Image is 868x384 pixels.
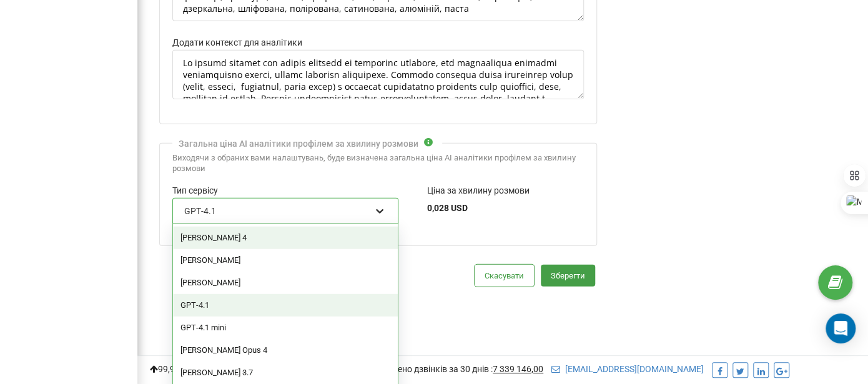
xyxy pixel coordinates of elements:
[367,364,543,374] span: Оброблено дзвінків за 30 днів :
[475,265,534,287] button: Скасувати
[826,313,856,343] div: Open Intercom Messenger
[172,153,584,174] div: Виходячи з обраних вами налаштувань, буде визначена загальна ціна AI аналітики профілем за хвилин...
[173,317,398,339] div: GPT‑4.1 mini
[173,227,398,249] div: [PERSON_NAME] 4
[179,137,418,150] div: Загальна ціна AI аналітики профілем за хвилину розмови
[541,265,595,287] button: Зберегти
[493,364,543,374] u: 7 339 146,00
[173,272,398,294] div: [PERSON_NAME]
[173,362,398,384] div: [PERSON_NAME] 3.7
[427,184,529,198] label: Ціна за хвилину розмови
[173,339,398,362] div: [PERSON_NAME] Opus 4
[172,50,584,99] textarea: Lo ipsumd sitamet con adipis elitsedd ei temporinc utlabore, etd magnaaliqua enimadmi veniamquisn...
[173,294,398,317] div: GPT‑4.1
[150,364,191,374] span: 99,989%
[173,249,398,272] div: [PERSON_NAME]
[172,184,398,198] label: Тип сервісу
[184,205,216,217] div: GPT‑4.1
[172,36,584,50] label: Додати контекст для аналітики
[427,203,529,214] div: 0,028 USD
[551,364,704,374] a: [EMAIL_ADDRESS][DOMAIN_NAME]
